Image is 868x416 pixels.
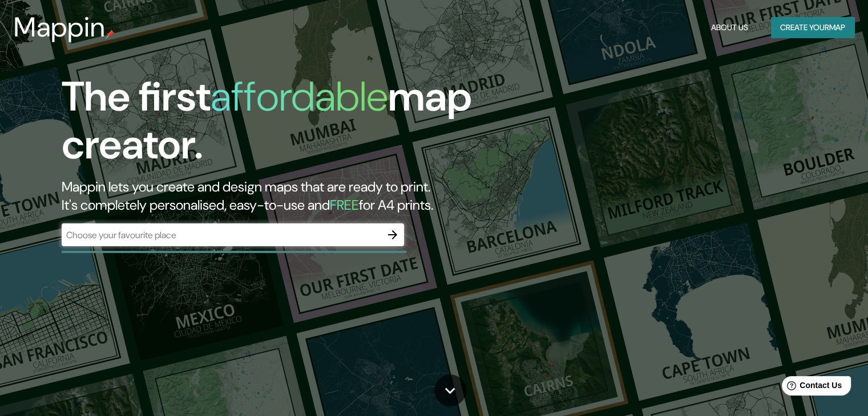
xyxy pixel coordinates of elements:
[14,11,106,43] h3: Mappin
[211,70,388,123] h1: affordable
[330,196,359,214] h5: FREE
[106,30,115,39] img: mappin-pin
[706,17,753,38] button: About Us
[771,17,854,38] button: Create yourmap
[62,178,496,214] h2: Mappin lets you create and design maps that are ready to print. It's completely personalised, eas...
[766,372,855,403] iframe: Help widget launcher
[62,73,496,178] h1: The first map creator.
[62,229,381,242] input: Choose your favourite place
